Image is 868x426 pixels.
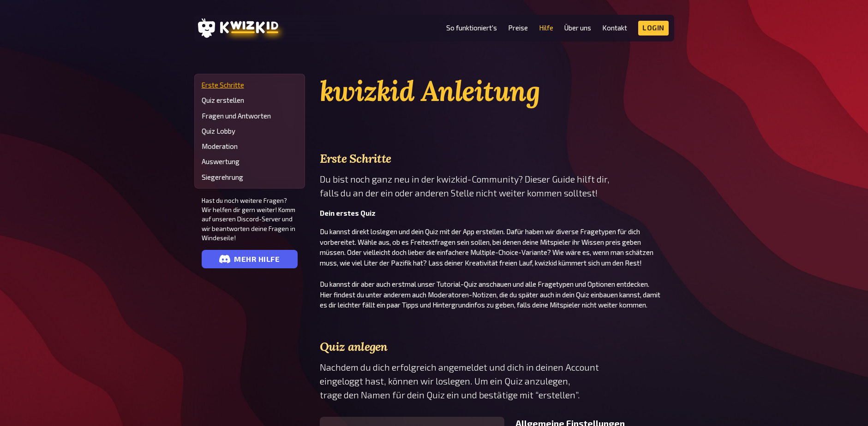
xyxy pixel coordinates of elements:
p: Nachdem du dich erfolgreich angemeldet und dich in deinen Account eingeloggt hast, können wir los... [320,361,674,402]
p: Du bist noch ganz neu in der kwizkid-Community? Dieser Guide hilft dir, falls du an der ein oder ... [320,172,674,200]
h4: Dein erstes Quiz [320,209,674,217]
a: Erste Schritte [202,81,298,89]
h3: Quiz anlegen [320,340,674,354]
a: Preise [508,24,528,32]
a: Fragen und Antworten [202,112,298,120]
h1: kwizkid Anleitung [320,74,674,108]
a: Auswertung [202,158,298,166]
a: So funktioniert's [446,24,497,32]
a: Quiz Lobby [202,127,298,135]
p: Du kannst direkt loslegen und dein Quiz mit der App erstellen. Dafür haben wir diverse Fragetypen... [320,226,674,268]
a: mehr Hilfe [202,250,298,268]
a: Hilfe [539,24,553,32]
a: Siegerehrung [202,173,298,181]
a: Über uns [564,24,591,32]
span: Hast du noch weitere Fragen? Wir helfen dir gern weiter! Komm auf unseren Discord-Server und wir ... [202,196,298,243]
a: Moderation [202,142,298,150]
p: Du kannst dir aber auch erstmal unser Tutorial-Quiz anschauen und alle Fragetypen und Optionen en... [320,279,674,310]
a: Quiz erstellen [202,96,298,104]
a: Login [638,21,669,35]
h3: Erste Schritte [320,152,674,166]
a: Kontakt [602,24,627,32]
